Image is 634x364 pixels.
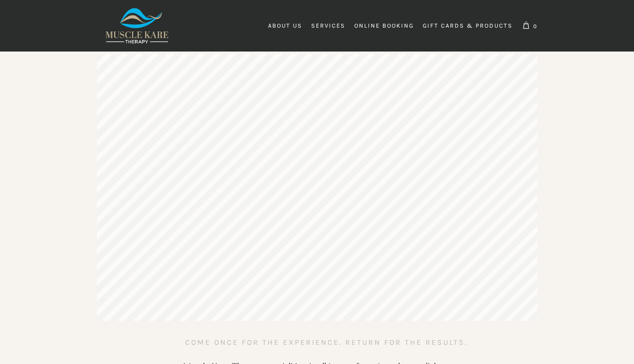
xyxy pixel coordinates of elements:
h4: Come once for the experience. Return for the results. [185,336,468,349]
span: Online Booking [354,22,414,29]
span: About Us [268,22,302,29]
a: Services [307,16,350,35]
span: Services [311,22,345,29]
a: Online Booking [350,16,418,35]
a: Gift Cards & Products [418,16,517,35]
span: Gift Cards & Products [423,22,513,29]
a: About Us [264,16,306,35]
